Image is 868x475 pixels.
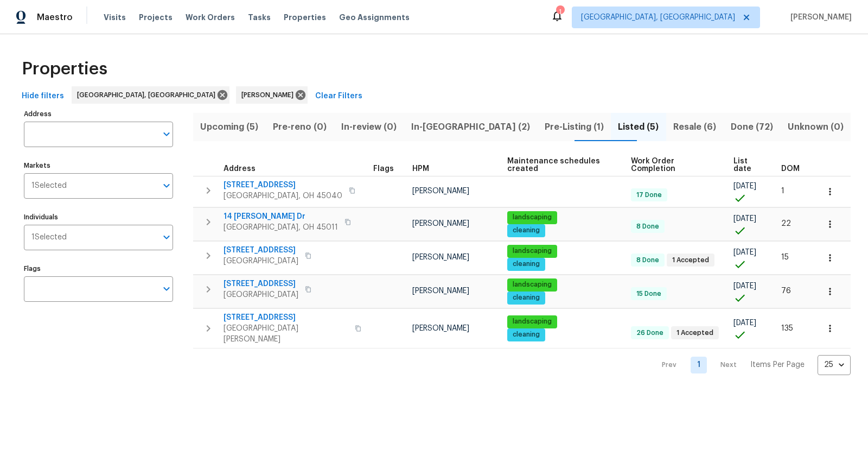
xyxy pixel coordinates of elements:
div: 1 [556,7,564,17]
span: [DATE] [733,249,756,256]
span: 8 Done [632,256,663,265]
span: [PERSON_NAME] [412,220,469,227]
span: landscaping [508,317,556,326]
label: Markets [24,162,173,169]
button: Open [159,178,174,193]
span: Flags [373,165,394,173]
span: 22 [781,220,791,227]
span: [DATE] [733,319,756,327]
button: Open [159,126,174,142]
div: [GEOGRAPHIC_DATA], [GEOGRAPHIC_DATA] [72,86,229,104]
span: Geo Assignments [339,12,410,23]
span: [STREET_ADDRESS] [224,312,348,323]
button: Open [159,230,174,245]
span: Hide filters [22,90,64,103]
span: 15 [781,254,789,261]
span: Projects [139,12,173,23]
span: [GEOGRAPHIC_DATA], OH 45040 [224,191,342,201]
p: Items Per Page [750,359,805,370]
span: [GEOGRAPHIC_DATA], [GEOGRAPHIC_DATA] [581,12,735,23]
span: [PERSON_NAME] [412,325,469,332]
label: Address [24,111,173,117]
span: 1 [781,187,784,195]
span: 1 Selected [31,181,67,191]
span: [DATE] [733,215,756,223]
span: [PERSON_NAME] [412,287,469,295]
span: [GEOGRAPHIC_DATA] [224,256,298,267]
span: 15 Done [632,289,666,299]
span: Maintenance schedules created [507,157,612,173]
span: DOM [781,165,800,173]
span: [PERSON_NAME] [412,187,469,195]
span: Maestro [37,12,73,23]
span: Tasks [248,14,271,21]
span: Address [224,165,256,173]
span: Upcoming (5) [200,119,259,135]
label: Flags [24,265,173,272]
span: 135 [781,325,793,332]
span: In-[GEOGRAPHIC_DATA] (2) [410,119,531,135]
span: [GEOGRAPHIC_DATA][PERSON_NAME] [224,323,348,345]
div: [PERSON_NAME] [236,86,308,104]
button: Hide filters [17,86,68,106]
span: In-review (0) [341,119,398,135]
button: Open [159,281,174,296]
span: cleaning [508,330,544,339]
span: Properties [22,64,107,74]
div: 25 [818,351,851,379]
span: [GEOGRAPHIC_DATA], [GEOGRAPHIC_DATA] [77,90,220,100]
span: [STREET_ADDRESS] [224,180,342,191]
span: 1 Accepted [668,256,713,265]
a: Goto page 1 [691,357,707,373]
span: Done (72) [730,119,774,135]
span: 8 Done [632,222,663,231]
span: [DATE] [733,182,756,190]
button: Clear Filters [311,86,367,106]
span: Resale (6) [673,119,717,135]
span: Unknown (0) [787,119,844,135]
span: 26 Done [632,328,668,338]
span: cleaning [508,259,544,269]
span: cleaning [508,226,544,235]
span: 17 Done [632,191,666,200]
span: [GEOGRAPHIC_DATA], OH 45011 [224,222,338,233]
span: Work Order Completion [631,157,715,173]
span: Pre-reno (0) [272,119,328,135]
span: cleaning [508,293,544,302]
span: [PERSON_NAME] [241,90,298,100]
nav: Pagination Navigation [652,355,851,375]
span: [PERSON_NAME] [786,12,852,23]
span: Properties [284,12,326,23]
span: HPM [412,165,429,173]
span: Visits [104,12,126,23]
span: [STREET_ADDRESS] [224,278,298,289]
span: landscaping [508,280,556,289]
span: Clear Filters [315,90,362,103]
span: Listed (5) [617,119,660,135]
span: [DATE] [733,282,756,290]
label: Individuals [24,214,173,220]
span: 76 [781,287,791,295]
span: landscaping [508,246,556,256]
span: [STREET_ADDRESS] [224,245,298,256]
span: landscaping [508,213,556,222]
span: 1 Selected [31,233,67,242]
span: Work Orders [186,12,235,23]
span: 1 Accepted [672,328,718,338]
span: [GEOGRAPHIC_DATA] [224,289,298,300]
span: List date [733,157,763,173]
span: 14 [PERSON_NAME] Dr [224,211,338,222]
span: Pre-Listing (1) [544,119,604,135]
span: [PERSON_NAME] [412,254,469,261]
